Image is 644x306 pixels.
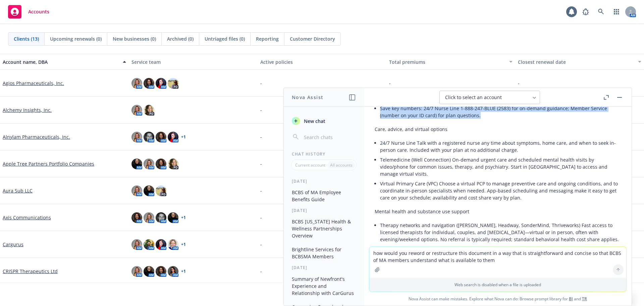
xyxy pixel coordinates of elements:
button: BCBS [US_STATE] Health & Wellness Partnerships Overview [289,216,359,241]
a: BI [569,296,573,302]
img: photo [156,266,166,277]
a: Alnylam Pharmaceuticals, Inc. [3,133,70,140]
a: Aura Sub LLC [3,187,33,194]
span: - [260,214,262,221]
img: photo [131,132,142,142]
img: photo [156,239,166,250]
p: Telemedicine (Well Connection) On-demand urgent care and scheduled mental health visits by video/... [380,156,621,177]
h1: Nova Assist [292,94,323,101]
span: - [518,80,520,87]
span: - [260,160,262,167]
span: Archived (0) [167,35,194,42]
span: - [260,241,262,248]
li: Save key numbers: 24/7 Nurse Line 1-888-247-BLUE (2583) for on-demand guidance; Member Service (n... [380,103,621,120]
span: Reporting [256,35,279,42]
a: Search [594,5,608,18]
a: Cargurus [3,241,23,248]
div: Chat History [284,151,364,157]
span: - [260,106,262,114]
p: Therapy networks and navigation ([PERSON_NAME], Headway, SonderMind, Thriveworks) Fast access to ... [380,222,621,243]
img: photo [168,159,178,169]
span: - [389,80,391,87]
a: Alchemy Insights, Inc. [3,106,52,114]
p: Web search is disabled when a file is uploaded [373,282,622,288]
span: - [260,80,262,87]
a: + 1 [181,135,186,139]
img: photo [131,185,142,196]
span: - [260,187,262,194]
button: New chat [289,115,359,127]
div: Closest renewal date [518,58,634,65]
span: New chat [303,118,325,125]
span: Customer Directory [290,35,335,42]
img: photo [156,132,166,142]
img: photo [144,78,154,89]
a: TR [582,296,587,302]
a: Report a Bug [579,5,592,18]
button: Click to select an account [439,91,540,104]
span: Click to select an account [445,94,502,101]
button: Service team [129,54,258,70]
span: - [260,268,262,275]
a: + 1 [181,243,186,247]
p: Virtual Primary Care (VPC) Choose a virtual PCP to manage preventive care and ongoing conditions,... [380,180,621,201]
p: Current account [295,162,325,168]
img: photo [144,239,154,250]
a: Axis Communications [3,214,51,221]
img: photo [168,212,178,223]
img: photo [156,212,166,223]
button: BCBS of MA Employee Benefits Guide [289,187,359,205]
button: Active policies [258,54,386,70]
div: Service team [131,58,255,65]
span: New businesses (0) [113,35,156,42]
span: Nova Assist can make mistakes. Explore what Nova can do: Browse prompt library for and [367,292,629,306]
img: photo [144,185,154,196]
img: photo [131,78,142,89]
img: photo [144,105,154,116]
a: Apple Tree Partners Portfolio Companies [3,160,94,167]
p: All accounts [330,162,353,168]
a: Accounts [5,2,52,21]
a: Switch app [610,5,623,18]
button: Summary of Newfront's Experience and Relationship with CarGurus [289,273,359,299]
a: CRISPR Therapeutics Ltd [3,268,58,275]
img: photo [168,78,178,89]
div: Total premiums [389,58,505,65]
img: photo [131,239,142,250]
img: photo [131,105,142,116]
p: Virtual psychiatry (Talkiatry) Evaluation and ongoing [MEDICAL_DATA] by board‑certified psychiatr... [380,246,621,267]
img: photo [144,159,154,169]
img: photo [168,132,178,142]
div: [DATE] [284,178,364,184]
img: photo [156,159,166,169]
img: photo [168,239,178,250]
img: photo [131,212,142,223]
div: [DATE] [284,208,364,213]
img: photo [156,78,166,89]
img: photo [144,132,154,142]
a: + 1 [181,269,186,273]
img: photo [131,266,142,277]
img: photo [144,266,154,277]
input: Search chats [303,132,356,142]
span: Accounts [28,9,49,14]
p: Care, advice, and virtual options [375,126,621,133]
a: Agios Pharmaceuticals, Inc. [3,80,64,87]
button: Brightline Services for BCBSMA Members [289,244,359,262]
div: Account name, DBA [3,58,119,65]
img: photo [156,185,166,196]
img: photo [131,159,142,169]
a: + 1 [181,216,186,220]
button: Closest renewal date [515,54,644,70]
div: Active policies [260,58,384,65]
div: [DATE] [284,265,364,270]
p: 24/7 Nurse Line Talk with a registered nurse any time about symptoms, home care, and when to seek... [380,139,621,154]
span: Untriaged files (0) [205,35,245,42]
span: Clients (13) [14,35,39,42]
img: photo [168,266,178,277]
img: photo [144,212,154,223]
span: Upcoming renewals (0) [50,35,102,42]
button: Total premiums [386,54,515,70]
span: - [260,133,262,140]
p: Mental health and substance use support [375,208,621,215]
